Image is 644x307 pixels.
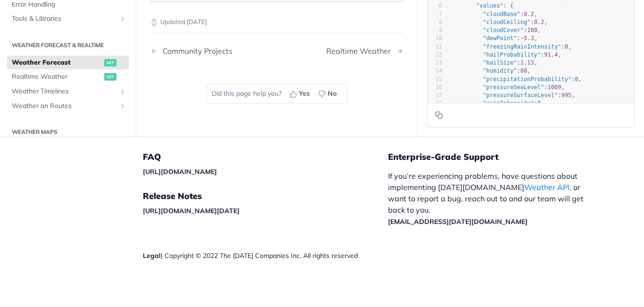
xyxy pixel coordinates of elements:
div: 7 [428,10,442,18]
div: | Copyright © 2022 The [DATE] Companies Inc. All rights reserved [143,251,388,260]
span: Realtime Weather [12,72,102,82]
span: Yes [299,89,310,99]
div: Did this page help you? [206,84,347,104]
span: "pressureSeaLevel" [483,84,544,91]
div: Community Projects [158,47,232,56]
button: Yes [286,87,315,101]
div: 6 [428,2,442,10]
div: 13 [428,59,442,67]
span: "precipitationProbability" [483,75,571,82]
span: : , [449,59,537,66]
a: [URL][DOMAIN_NAME] [143,167,217,176]
span: 0.2 [524,10,534,17]
span: : , [449,67,531,74]
span: 100 [527,27,537,33]
a: Previous Page: Community Projects [150,47,259,56]
button: Show subpages for Tools & Libraries [119,15,126,23]
span: Weather Timelines [12,87,116,96]
button: Show subpages for Weather Timelines [119,88,126,95]
span: : , [449,19,548,25]
h5: Enterprise-Grade Support [388,151,609,163]
div: Realtime Weather [326,47,396,56]
p: If you’re experiencing problems, have questions about implementing [DATE][DOMAIN_NAME] , or want ... [388,170,594,227]
span: : , [449,92,575,99]
div: 18 [428,100,442,108]
div: 8 [428,18,442,26]
a: Tools & LibrariesShow subpages for Tools & Libraries [7,12,129,26]
span: 0.2 [534,19,545,25]
a: [URL][DOMAIN_NAME][DATE] [143,207,239,215]
span: 0 [575,75,578,82]
span: Tools & Libraries [12,14,116,24]
span: "hailProbability" [483,51,541,58]
span: 5.3 [524,35,534,41]
span: "pressureSurfaceLevel" [483,92,558,99]
span: : , [449,75,582,82]
div: 17 [428,91,442,100]
div: 15 [428,75,442,83]
span: : , [449,27,541,33]
span: : , [449,100,544,107]
a: [EMAIL_ADDRESS][DATE][DOMAIN_NAME] [388,217,528,226]
span: "freezingRainIntensity" [483,43,561,50]
span: : { [449,2,513,9]
a: Legal [143,251,161,260]
nav: Pagination Controls [150,37,403,65]
a: Weather on RoutesShow subpages for Weather on Routes [7,99,129,113]
span: 1.13 [520,59,534,66]
span: 0 [537,100,541,107]
span: "cloudCover" [483,27,524,33]
span: "cloudBase" [483,10,520,17]
span: 88 [520,67,527,74]
h5: Release Notes [143,191,388,202]
div: 11 [428,42,442,50]
div: 12 [428,51,442,59]
a: Weather Forecastget [7,56,129,70]
button: Copy to clipboard [432,108,446,122]
span: : , [449,84,565,91]
div: 16 [428,83,442,91]
button: Show subpages for Weather on Routes [119,102,126,109]
h2: Weather Forecast & realtime [7,41,129,50]
span: "cloudCeiling" [483,19,530,25]
span: "rainIntensity" [483,100,534,107]
h5: FAQ [143,151,388,163]
span: - [520,35,524,41]
span: "values" [476,2,504,9]
span: 995 [561,92,571,99]
span: : , [449,35,537,41]
span: Weather on Routes [12,101,116,110]
p: Updated [DATE] [150,17,403,27]
span: get [104,73,116,81]
div: 14 [428,67,442,75]
a: Next Page: Realtime Weather [326,47,403,56]
span: : , [449,43,571,50]
span: "dewPoint" [483,35,517,41]
a: Weather API [524,183,570,192]
button: No [315,87,342,101]
span: No [328,89,337,99]
div: 9 [428,26,442,34]
span: get [104,59,116,66]
span: 0 [565,43,568,50]
span: "hailSize" [483,59,517,66]
span: : , [449,10,537,17]
span: Weather Forecast [12,58,102,67]
span: : , [449,51,561,58]
span: 91.4 [544,51,558,58]
h2: Weather Maps [7,128,129,136]
div: 10 [428,34,442,42]
span: "humidity" [483,67,517,74]
a: Realtime Weatherget [7,70,129,84]
span: 1009 [548,84,561,91]
a: Weather TimelinesShow subpages for Weather Timelines [7,84,129,99]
